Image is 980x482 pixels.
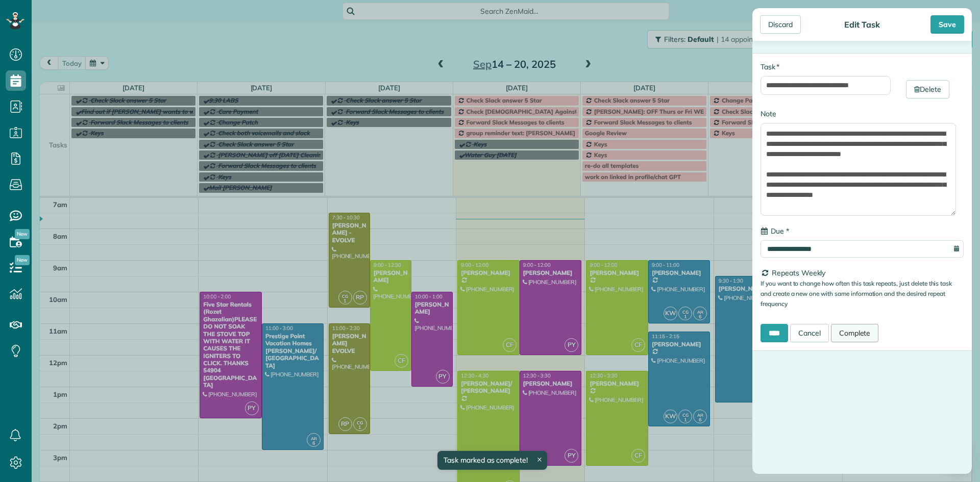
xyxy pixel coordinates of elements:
[761,280,952,308] small: If you want to change how often this task repeats, just delete this task and create a new one wit...
[760,15,801,34] div: Discard
[790,324,829,342] a: Cancel
[15,255,30,265] span: New
[15,229,30,239] span: New
[906,80,949,98] a: Delete
[437,451,547,470] div: Task marked as complete!
[772,268,825,277] span: Repeats Weekly
[761,109,776,119] label: Note
[841,19,883,30] div: Edit Task
[761,226,789,236] label: Due
[930,15,964,34] div: Save
[761,62,779,72] label: Task
[831,324,879,342] a: Complete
